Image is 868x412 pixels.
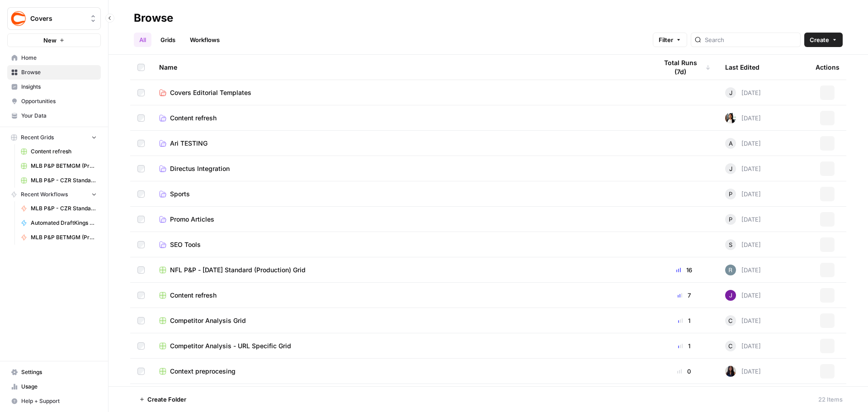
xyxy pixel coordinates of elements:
[159,341,643,350] a: Competitor Analysis - URL Specific Grid
[725,113,736,123] img: xqjo96fmx1yk2e67jao8cdkou4un
[159,240,643,249] a: SEO Tools
[31,204,97,213] span: MLB P&P - CZR Standard (Production)
[159,291,643,300] a: Content refresh
[653,33,687,47] button: Filter
[170,139,208,148] span: Ari TESTING
[31,147,97,156] span: Content refresh
[725,290,761,301] div: [DATE]
[7,365,101,379] a: Settings
[725,189,761,199] div: [DATE]
[7,65,101,80] a: Browse
[7,80,101,94] a: Insights
[134,392,192,407] button: Create Folder
[7,33,101,47] button: New
[43,36,57,45] span: New
[21,68,97,76] span: Browse
[21,83,97,91] span: Insights
[170,88,251,97] span: Covers Editorial Templates
[21,190,68,199] span: Recent Workflows
[159,316,643,325] a: Competitor Analysis Grid
[147,395,186,404] span: Create Folder
[21,368,97,376] span: Settings
[729,88,732,97] span: J
[31,162,97,170] span: MLB P&P BETMGM (Production) Grid
[725,163,761,174] div: [DATE]
[725,239,761,250] div: [DATE]
[657,341,711,350] div: 1
[725,113,761,123] div: [DATE]
[657,316,711,325] div: 1
[725,87,761,98] div: [DATE]
[17,230,101,245] a: MLB P&P BETMGM (Production)
[659,35,673,44] span: Filter
[7,379,101,394] a: Usage
[17,144,101,159] a: Content refresh
[170,291,217,300] span: Content refresh
[725,366,761,377] div: [DATE]
[10,10,27,27] img: Covers Logo
[155,33,181,47] a: Grids
[7,109,101,123] a: Your Data
[31,233,97,242] span: MLB P&P BETMGM (Production)
[170,164,230,173] span: Directus Integration
[729,139,733,148] span: A
[7,131,101,144] button: Recent Grids
[17,173,101,188] a: MLB P&P - CZR Standard (Production) Grid
[810,35,829,44] span: Create
[159,139,643,148] a: Ari TESTING
[725,265,761,275] div: [DATE]
[17,216,101,230] a: Automated DraftKings promo code articles
[7,7,101,30] button: Workspace: Covers
[159,367,643,376] a: Context preprocesing
[728,316,733,325] span: C
[170,316,246,325] span: Competitor Analysis Grid
[657,291,711,300] div: 7
[804,33,843,47] button: Create
[705,35,797,44] input: Search
[170,341,291,350] span: Competitor Analysis - URL Specific Grid
[170,367,236,376] span: Context preprocesing
[159,88,643,97] a: Covers Editorial Templates
[159,189,643,199] a: Sports
[159,265,643,275] a: NFL P&P - [DATE] Standard (Production) Grid
[170,240,201,249] span: SEO Tools
[17,159,101,173] a: MLB P&P BETMGM (Production) Grid
[21,133,54,142] span: Recent Grids
[21,397,97,405] span: Help + Support
[21,383,97,391] span: Usage
[31,176,97,185] span: MLB P&P - CZR Standard (Production) Grid
[728,341,733,350] span: C
[725,138,761,149] div: [DATE]
[725,366,736,377] img: rox323kbkgutb4wcij4krxobkpon
[159,114,643,123] a: Content refresh
[725,315,761,326] div: [DATE]
[170,114,217,123] span: Content refresh
[729,215,732,224] span: P
[21,97,97,105] span: Opportunities
[134,33,151,47] a: All
[729,164,732,173] span: J
[729,189,732,199] span: P
[184,33,225,47] a: Workflows
[657,265,711,275] div: 16
[170,215,214,224] span: Promo Articles
[818,395,843,404] div: 22 Items
[657,55,711,80] div: Total Runs (7d)
[159,164,643,173] a: Directus Integration
[31,219,97,227] span: Automated DraftKings promo code articles
[170,265,306,275] span: NFL P&P - [DATE] Standard (Production) Grid
[134,11,173,25] div: Browse
[725,214,761,225] div: [DATE]
[725,265,736,275] img: ehih9fj019oc8kon570xqled1mec
[816,55,840,80] div: Actions
[170,189,190,199] span: Sports
[159,215,643,224] a: Promo Articles
[7,394,101,408] button: Help + Support
[725,341,761,351] div: [DATE]
[725,290,736,301] img: nj1ssy6o3lyd6ijko0eoja4aphzn
[30,14,85,23] span: Covers
[7,94,101,109] a: Opportunities
[729,240,732,249] span: S
[725,55,759,80] div: Last Edited
[159,55,643,80] div: Name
